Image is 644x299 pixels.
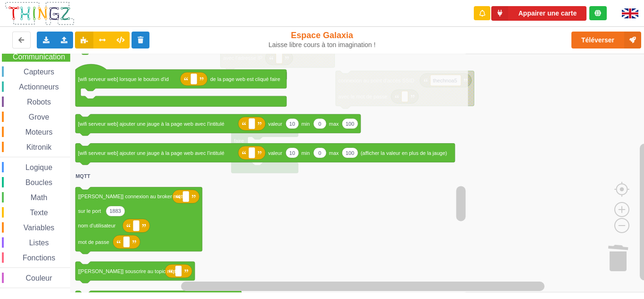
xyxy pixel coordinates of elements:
text: valeur [268,150,282,155]
text: (afficher la valeur en plus de la jauge) [361,150,447,155]
span: Couleur [25,274,54,282]
text: max [329,150,339,155]
span: Robots [25,98,52,106]
span: Communication [11,53,66,61]
text: 1883 [109,208,121,214]
text: [[PERSON_NAME]] connexion au broker mqtt [78,194,184,199]
text: mot de passe [78,239,109,245]
span: Math [29,194,49,202]
div: Laisse libre cours à ton imagination ! [267,41,376,49]
text: nom d'utilisateur [78,223,116,228]
span: Variables [22,224,56,232]
button: Téléverser [571,32,641,48]
text: min [301,150,310,155]
img: gb.png [622,8,638,18]
span: Grove [27,113,51,121]
span: Logique [24,163,54,171]
span: Fonctions [21,254,57,262]
text: 0 [318,121,321,126]
span: Texte [28,209,49,217]
span: Capteurs [22,68,56,76]
text: min [301,121,310,126]
text: 10 [289,121,295,126]
div: Espace Galaxia [267,30,376,49]
text: MQTT [75,173,90,179]
span: Boucles [24,178,54,186]
text: max [329,121,339,126]
text: 10 [289,150,295,155]
text: 0 [318,150,321,155]
div: Tu es connecté au serveur de création de Thingz [589,6,607,20]
text: 100 [346,150,354,155]
text: [wifi serveur web] lorsque le bouton d'id [78,76,169,82]
text: sur le port [78,208,101,214]
img: thingz_logo.png [4,1,75,26]
span: Moteurs [24,128,54,136]
span: Kitronik [25,143,53,151]
span: Listes [28,239,50,247]
span: Actionneurs [17,83,60,91]
text: [[PERSON_NAME]] souscrire au topic mqtt [78,268,177,274]
text: de la page web est cliqué faire [210,76,281,82]
text: [wifi serveur web] ajouter une jauge à la page web avec l'intitulé [78,150,224,155]
text: 100 [346,121,354,126]
text: valeur [268,121,282,126]
text: [wifi serveur web] ajouter une jauge à la page web avec l'intitulé [78,121,224,126]
button: Appairer une carte [491,6,586,21]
